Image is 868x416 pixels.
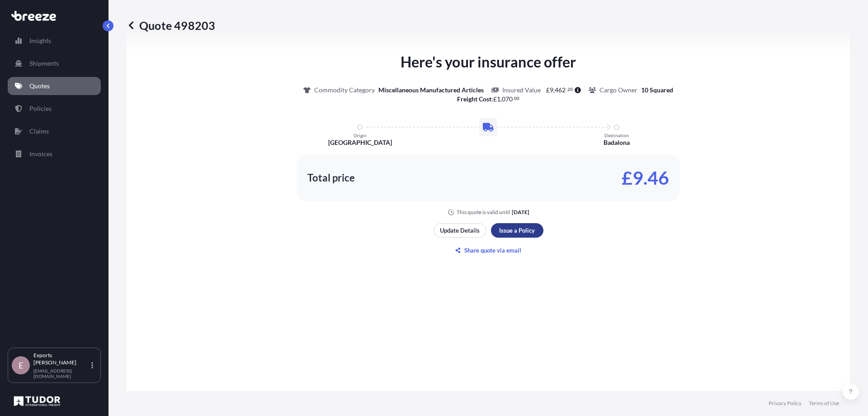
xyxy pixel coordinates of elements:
button: Update Details [434,223,486,238]
p: [DATE] [512,209,529,216]
span: 070 [502,96,513,102]
span: E [19,361,23,370]
p: Commodity Category [314,86,375,95]
span: . [566,88,567,91]
button: Issue a Policy [491,223,543,238]
p: 10 Squared [641,86,673,95]
p: [GEOGRAPHIC_DATA] [328,138,392,147]
p: Quotes [29,81,50,91]
span: 1 [497,96,500,102]
p: Shipments [29,59,59,68]
span: , [500,96,502,102]
p: Cargo Owner [599,86,637,95]
span: £ [546,87,550,93]
a: Quotes [8,77,101,95]
span: , [553,87,555,93]
span: 462 [555,87,566,93]
a: Insights [8,32,101,50]
a: Shipments [8,54,101,72]
p: Share quote via email [464,246,521,255]
p: Claims [29,127,49,136]
a: Claims [8,122,101,140]
a: Terms of Use [809,400,839,407]
button: Share quote via email [434,243,543,258]
p: : [457,95,520,104]
span: 9 [550,87,553,93]
p: This quote is valid until [457,209,510,216]
span: £ [493,96,497,102]
span: 00 [514,97,519,100]
p: Update Details [440,226,480,235]
p: Here's your insurance offer [401,51,576,73]
p: [EMAIL_ADDRESS][DOMAIN_NAME] [33,368,90,379]
span: 20 [567,88,573,91]
p: Invoices [29,149,52,158]
span: . [513,97,514,100]
p: Quote 498203 [127,18,215,33]
a: Privacy Policy [769,400,802,407]
p: Badalona [604,138,630,147]
a: Invoices [8,145,101,163]
p: Destination [604,133,629,138]
p: Insured Value [502,86,541,95]
img: organization-logo [11,394,63,408]
a: Policies [8,100,101,118]
p: Insights [29,36,51,45]
p: Policies [29,104,52,113]
p: Exports [PERSON_NAME] [33,352,90,366]
p: Issue a Policy [499,226,535,235]
p: Miscellaneous Manufactured Articles [378,86,484,95]
p: £9.46 [622,171,669,185]
b: Freight Cost [457,95,491,103]
p: Total price [307,173,355,182]
p: Origin [354,133,367,138]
